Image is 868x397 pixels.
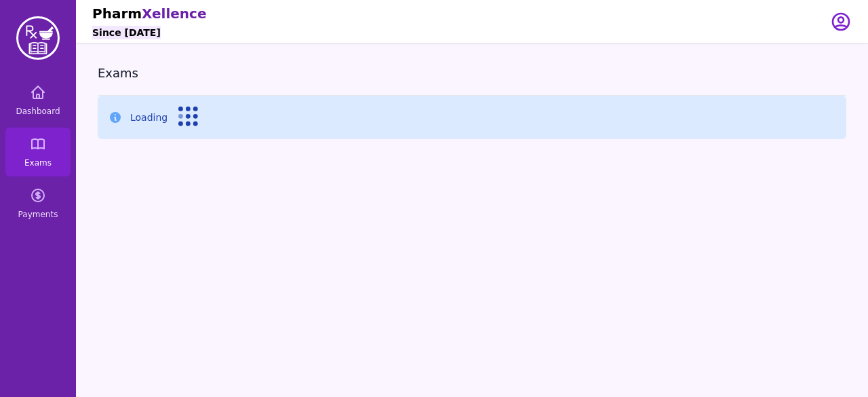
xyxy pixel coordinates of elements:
a: Payments [5,179,71,228]
p: Loading [130,111,167,124]
span: Pharm [92,5,142,22]
h3: Exams [98,65,846,81]
span: Exams [24,157,52,168]
a: Dashboard [5,76,71,125]
span: Payments [18,209,58,220]
a: Exams [5,128,71,176]
span: Xellence [142,5,206,22]
h6: Since [DATE] [92,26,161,39]
img: PharmXellence Logo [16,16,60,60]
span: Dashboard [16,106,60,117]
